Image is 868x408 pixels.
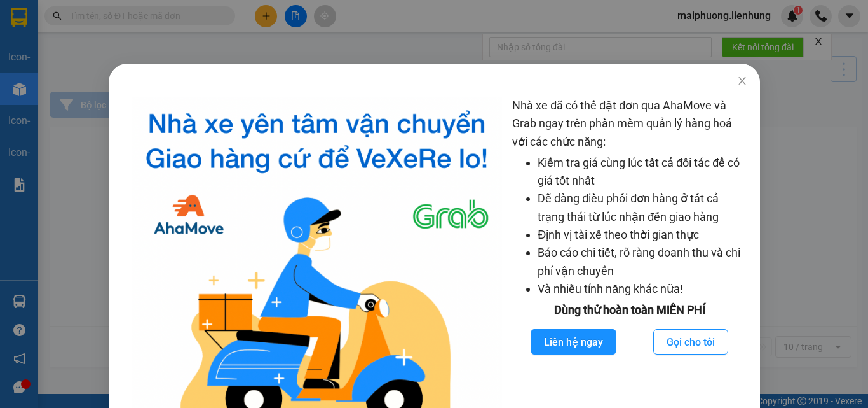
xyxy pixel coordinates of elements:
button: Gọi cho tôi [653,329,728,355]
li: Dễ dàng điều phối đơn hàng ở tất cả trạng thái từ lúc nhận đến giao hàng [538,190,747,226]
li: Và nhiều tính năng khác nữa! [538,280,747,298]
span: close [736,76,747,86]
span: Gọi cho tôi [667,334,715,350]
li: Định vị tài xế theo thời gian thực [538,226,747,244]
li: Báo cáo chi tiết, rõ ràng doanh thu và chi phí vận chuyển [538,244,747,280]
button: Close [724,64,759,99]
span: Liên hệ ngay [544,334,603,350]
div: Dùng thử hoàn toàn MIỄN PHÍ [512,301,747,319]
button: Liên hệ ngay [531,329,616,355]
li: Kiểm tra giá cùng lúc tất cả đối tác để có giá tốt nhất [538,154,747,190]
